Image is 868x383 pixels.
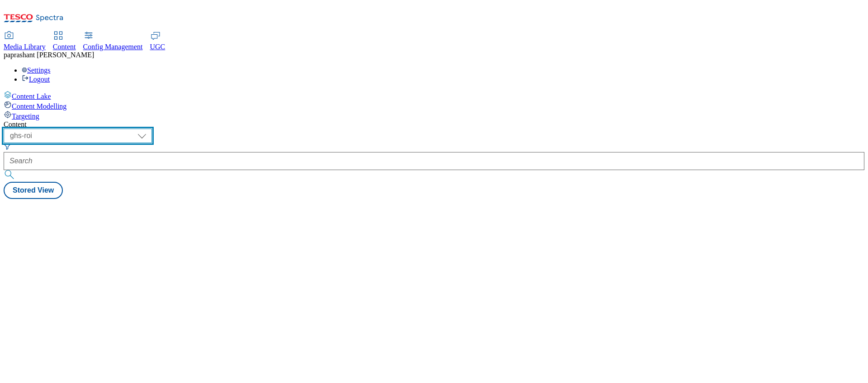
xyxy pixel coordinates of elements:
[83,43,143,51] span: Config Management
[4,152,864,170] input: Search
[4,120,864,129] div: Content
[4,101,864,111] a: Content Modelling
[4,91,864,101] a: Content Lake
[4,182,63,199] button: Stored View
[53,43,76,51] span: Content
[22,66,51,74] a: Settings
[12,102,66,110] span: Content Modelling
[4,51,10,59] span: pa
[12,112,39,120] span: Targeting
[4,32,46,51] a: Media Library
[53,32,76,51] a: Content
[150,32,165,51] a: UGC
[4,111,864,120] a: Targeting
[10,51,94,59] span: prashant [PERSON_NAME]
[22,75,50,83] a: Logout
[12,92,51,100] span: Content Lake
[150,43,165,51] span: UGC
[4,143,11,150] svg: Search Filters
[4,43,46,51] span: Media Library
[83,32,143,51] a: Config Management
